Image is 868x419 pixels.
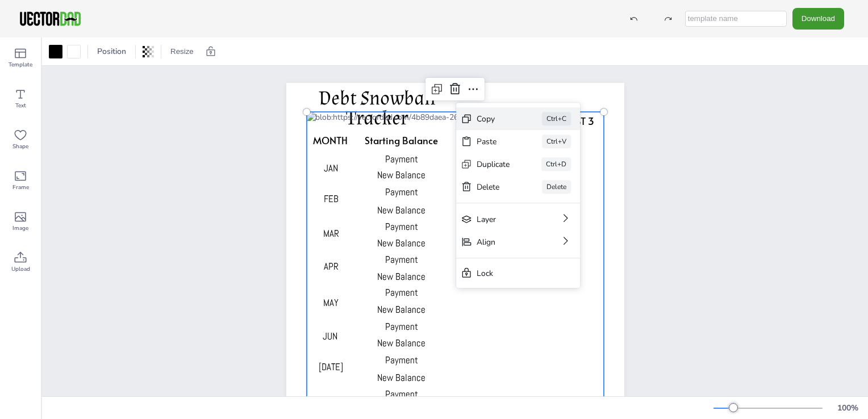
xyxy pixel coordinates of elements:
div: Layer [477,214,528,225]
div: Ctrl+D [541,157,571,171]
div: Align [477,237,528,248]
span: Upload [11,265,30,274]
span: New Balance [377,270,425,283]
span: Payment [385,253,418,266]
span: Image [12,224,28,233]
span: AUG [324,395,339,407]
div: Ctrl+V [542,135,571,148]
span: DEBT 3 [564,114,594,128]
div: Paste [477,136,510,147]
span: New Balance [377,337,425,349]
div: 100 % [834,403,861,413]
span: New Balance [377,204,425,216]
span: FEB [324,192,339,205]
span: Text [15,101,26,110]
span: New Balance [377,237,425,249]
span: Payment [385,388,418,400]
button: Resize [166,43,198,61]
span: Payment [385,354,418,366]
span: Payment [385,220,418,233]
div: Lock [477,268,544,279]
div: Delete [542,180,571,194]
span: JUN [323,330,337,342]
span: Position [95,46,128,57]
span: MAR [323,227,339,240]
div: Ctrl+C [542,112,571,125]
span: MONTH [313,133,348,147]
span: Payment [385,153,418,165]
span: JAN [324,162,338,174]
span: New Balance [377,303,425,316]
span: Frame [12,183,29,192]
input: template name [685,11,787,27]
div: Delete [477,182,510,192]
span: New Balance [377,169,425,181]
div: Copy [477,114,510,124]
span: Starting Balance [365,133,438,147]
div: Duplicate [477,159,510,170]
span: APR [324,260,339,273]
img: VectorDad-1.png [18,10,82,27]
span: Payment [385,320,418,333]
span: New Balance [377,371,425,384]
button: Download [792,8,844,29]
span: Template [9,60,32,69]
span: Payment [385,286,418,299]
span: [DATE] [319,361,343,373]
span: MAY [323,296,339,309]
span: Shape [12,142,28,151]
span: Debt Snowball Tracker [319,86,436,131]
span: Payment [385,186,418,198]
